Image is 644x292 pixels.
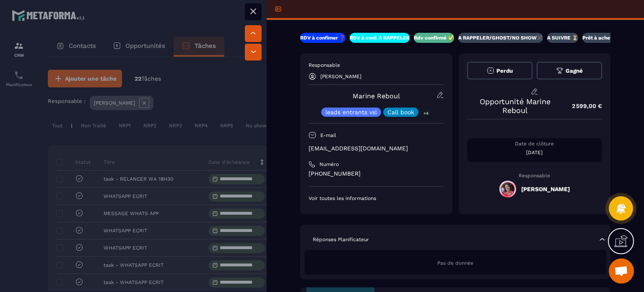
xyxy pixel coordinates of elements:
[309,145,444,153] p: [EMAIL_ADDRESS][DOMAIN_NAME]
[313,236,369,243] p: Réponses Planificateur
[319,161,339,168] p: Numéro
[421,109,431,118] p: +4
[309,170,444,178] p: [PHONE_NUMBER]
[350,34,410,41] p: RDV à conf. A RAPPELER
[467,149,602,156] p: [DATE]
[300,34,345,41] p: RDV à confimer ❓
[582,34,625,41] p: Prêt à acheter 🎰
[320,74,361,79] p: [PERSON_NAME]
[521,186,570,192] h5: [PERSON_NAME]
[547,34,578,41] p: A SUIVRE ⏳
[325,109,377,115] p: leads entrants vsl
[309,62,444,68] p: Responsable
[609,258,634,284] div: Ouvrir le chat
[537,62,602,79] button: Gagné
[467,140,602,147] p: Date de clôture
[467,97,564,115] p: Opportunité Marine Reboul
[414,34,454,41] p: Rdv confirmé ✅
[458,34,543,41] p: A RAPPELER/GHOST/NO SHOW✖️
[309,195,444,202] p: Voir toutes les informations
[467,62,532,79] button: Perdu
[320,132,336,139] p: E-mail
[467,173,602,179] p: Responsable
[387,109,414,115] p: Call book
[563,98,602,114] p: 2 599,00 €
[437,260,473,266] span: Pas de donnée
[566,68,583,74] span: Gagné
[496,68,513,74] span: Perdu
[353,92,400,100] a: Marine Reboul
